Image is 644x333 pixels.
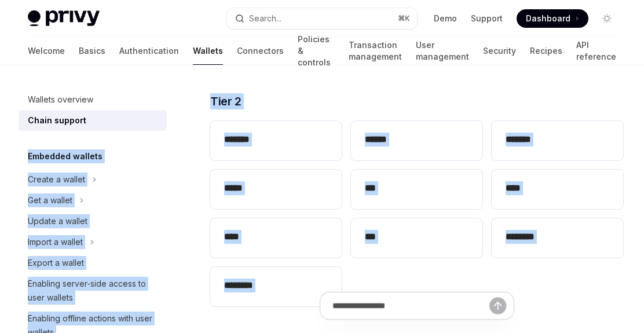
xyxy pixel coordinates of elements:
a: Recipes [530,37,562,65]
div: Create a wallet [28,173,85,186]
span: ⌘ K [398,14,410,23]
a: Transaction management [349,37,402,65]
img: light logo [28,10,100,27]
button: Import a wallet [19,232,100,253]
button: Toggle dark mode [598,9,616,28]
a: Dashboard [517,9,588,28]
span: Tier 2 [210,93,241,109]
button: Send message [489,297,506,314]
a: Basics [79,37,105,65]
div: Export a wallet [28,256,84,270]
a: Enabling server-side access to user wallets [19,273,167,308]
a: Update a wallet [19,211,167,232]
a: Security [483,37,516,65]
button: Create a wallet [19,169,103,190]
div: Import a wallet [28,235,83,249]
a: Chain support [19,110,167,131]
div: Wallets overview [28,93,93,107]
input: Ask a question... [332,292,489,319]
div: Update a wallet [28,214,87,228]
a: Connectors [237,37,284,65]
div: Search... [249,12,281,25]
button: Get a wallet [19,190,90,211]
div: Enabling server-side access to user wallets [28,277,160,305]
a: Demo [434,13,457,24]
a: Wallets [193,37,223,65]
a: Support [471,13,503,24]
a: Policies & controls [298,37,335,65]
h5: Embedded wallets [28,149,103,163]
div: Chain support [28,114,86,127]
a: Authentication [119,37,179,65]
a: API reference [576,37,616,65]
a: Export a wallet [19,253,167,273]
button: Search...⌘K [227,8,417,29]
a: Welcome [28,37,65,65]
a: Wallets overview [19,89,167,110]
span: Dashboard [526,13,570,24]
a: User management [416,37,469,65]
div: Get a wallet [28,193,72,207]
